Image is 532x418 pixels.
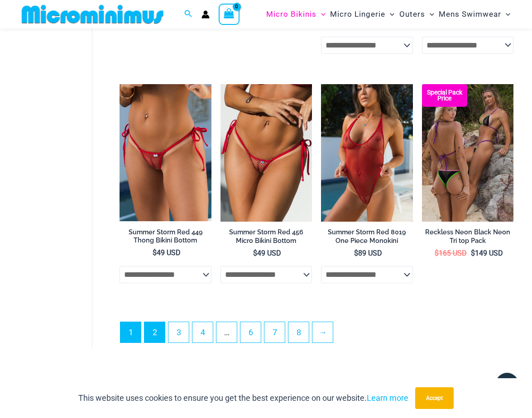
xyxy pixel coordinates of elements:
[120,228,211,248] a: Summer Storm Red 449 Thong Bikini Bottom
[436,3,513,26] a: Mens SwimwearMenu ToggleMenu Toggle
[354,249,382,257] bdi: 89 USD
[471,249,475,257] span: $
[220,84,312,222] img: Summer Storm Red 456 Micro 02
[120,322,513,348] nav: Product Pagination
[321,228,412,245] h2: Summer Storm Red 8019 One Piece Monokini
[501,3,510,26] span: Menu Toggle
[253,249,257,257] span: $
[422,228,513,248] a: Reckless Neon Black Neon Tri top Pack
[153,248,157,257] span: $
[78,391,408,405] p: This website uses cookies to ensure you get the best experience on our website.
[168,322,189,342] a: Page 3
[192,322,213,342] a: Page 4
[240,322,261,342] a: Page 6
[220,84,312,222] a: Summer Storm Red 456 Micro 02Summer Storm Red 456 Micro 03Summer Storm Red 456 Micro 03
[264,3,328,26] a: Micro BikinisMenu ToggleMenu Toggle
[439,3,501,26] span: Mens Swimwear
[220,228,312,245] h2: Summer Storm Red 456 Micro Bikini Bottom
[422,84,513,222] img: Tri Top Pack
[471,249,503,257] bdi: 149 USD
[201,10,210,19] a: Account icon link
[330,3,385,26] span: Micro Lingerie
[425,3,434,26] span: Menu Toggle
[266,3,316,26] span: Micro Bikinis
[385,3,394,26] span: Menu Toggle
[184,9,192,20] a: Search icon link
[263,1,514,27] nav: Site Navigation
[120,228,211,245] h2: Summer Storm Red 449 Thong Bikini Bottom
[264,322,285,342] a: Page 7
[321,84,412,222] a: Summer Storm Red 8019 One Piece 04Summer Storm Red 8019 One Piece 03Summer Storm Red 8019 One Pie...
[399,3,425,26] span: Outers
[288,322,309,342] a: Page 8
[120,322,141,342] span: Page 1
[316,3,326,26] span: Menu Toggle
[354,249,358,257] span: $
[422,228,513,245] h2: Reckless Neon Black Neon Tri top Pack
[422,90,467,101] b: Special Pack Price
[153,248,181,257] bdi: 49 USD
[120,84,211,221] a: Summer Storm Red 449 Thong 01Summer Storm Red 449 Thong 03Summer Storm Red 449 Thong 03
[216,322,237,342] span: …
[220,228,312,248] a: Summer Storm Red 456 Micro Bikini Bottom
[328,3,397,26] a: Micro LingerieMenu ToggleMenu Toggle
[144,322,165,342] a: Page 2
[18,4,167,24] img: MM SHOP LOGO FLAT
[321,228,412,248] a: Summer Storm Red 8019 One Piece Monokini
[397,3,436,26] a: OutersMenu ToggleMenu Toggle
[435,249,439,257] span: $
[219,4,240,24] a: View Shopping Cart, empty
[321,84,412,222] img: Summer Storm Red 8019 One Piece 04
[435,249,467,257] bdi: 165 USD
[312,322,333,342] a: →
[367,393,408,403] a: Learn more
[422,84,513,222] a: Tri Top Pack Bottoms BBottoms B
[120,84,211,221] img: Summer Storm Red 449 Thong 01
[415,387,454,409] button: Accept
[253,249,281,257] bdi: 49 USD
